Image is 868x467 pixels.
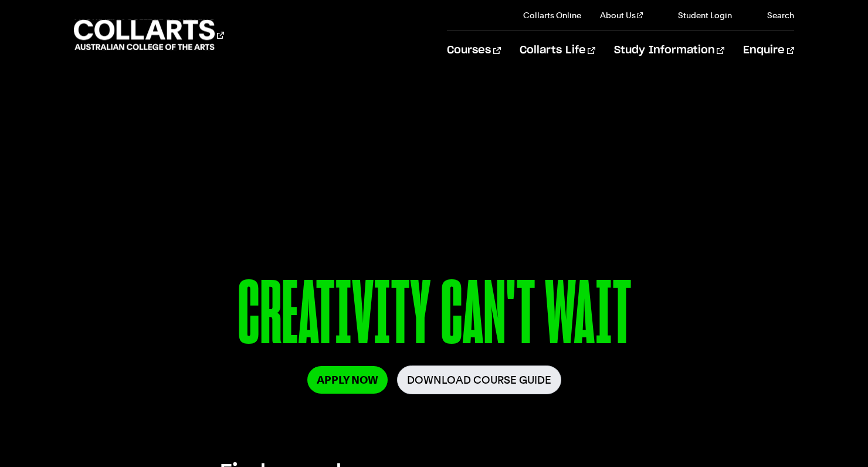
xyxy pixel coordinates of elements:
[614,31,724,70] a: Study Information
[86,269,782,366] p: CREATIVITY CAN'T WAIT
[600,9,643,21] a: About Us
[397,366,561,394] a: Download Course Guide
[74,18,224,52] div: Go to homepage
[520,31,595,70] a: Collarts Life
[743,31,794,70] a: Enquire
[523,9,581,21] a: Collarts Online
[751,9,794,21] a: Search
[447,31,500,70] a: Courses
[662,9,732,21] a: Student Login
[307,366,388,394] a: Apply Now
